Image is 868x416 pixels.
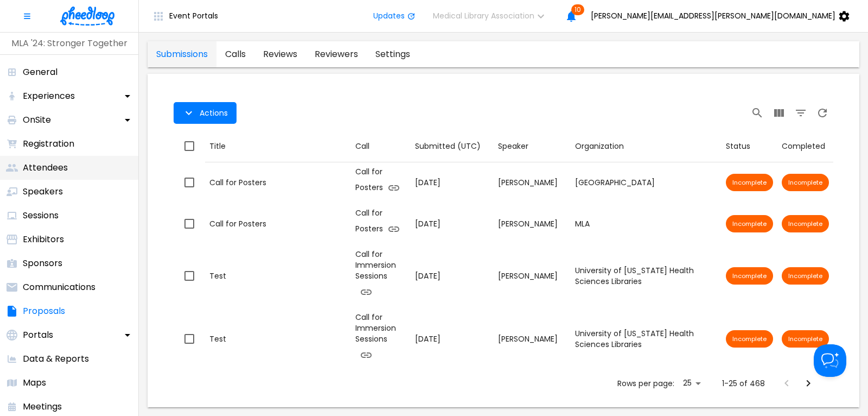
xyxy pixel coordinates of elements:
p: [DATE] [415,218,489,230]
p: Sponsors [23,257,62,270]
button: Sort [411,136,485,156]
p: Maps [23,376,46,389]
p: Meetings [23,400,62,413]
span: Incomplete [782,178,829,187]
div: University of [US_STATE] Health Sciences Libraries [575,265,717,287]
div: [PERSON_NAME] [498,270,566,281]
button: [PERSON_NAME][EMAIL_ADDRESS][PERSON_NAME][DOMAIN_NAME] [582,5,864,27]
span: Incomplete [782,219,829,228]
div: Call for Posters [355,166,406,199]
p: 1-25 of 468 [722,378,765,389]
div: Speaker [498,140,566,153]
span: Incomplete [726,178,773,187]
p: Speakers [23,185,63,198]
img: logo [60,7,114,26]
div: Call for Immersion Sessions [355,312,406,366]
div: University of [US_STATE] Health Sciences Libraries [575,328,717,350]
span: Incomplete [726,219,773,228]
button: Updates [365,5,424,27]
div: Table Toolbar [174,96,833,130]
button: View Columns [768,102,790,124]
div: [PERSON_NAME] [498,177,566,188]
div: Call [355,140,406,153]
p: [DATE] [415,333,489,345]
div: [GEOGRAPHIC_DATA] [575,177,717,188]
span: Incomplete [726,272,773,280]
div: Test [209,270,347,281]
div: Call for Posters [355,207,406,240]
p: [DATE] [415,177,489,188]
p: Sessions [23,209,59,222]
p: Proposals [23,305,65,318]
p: OnSite [23,114,51,127]
p: Communications [23,281,95,294]
div: Organization [575,140,624,153]
div: 25 [679,375,705,391]
p: Experiences [23,90,75,103]
button: Filter Table [790,102,812,124]
p: Registration [23,137,74,150]
a: proposals-tab-reviewers [306,41,367,67]
div: Proposal submission has not been completed [726,174,773,191]
div: Submitted (UTC) [415,140,481,153]
span: Incomplete [726,335,773,343]
span: Refresh Page [812,106,833,118]
button: Search [746,102,768,124]
button: Event Portals [143,5,227,27]
a: proposals-tab-calls [216,41,254,67]
div: Submission is incomplete [782,267,829,285]
span: 10 [571,4,584,15]
a: proposals-tab-submissions [148,41,216,67]
p: General [23,66,58,79]
p: [DATE] [415,270,489,282]
p: MLA '24: Stronger Together [4,37,134,50]
button: Actions [174,102,237,124]
button: 10 [560,5,582,27]
div: Call for Posters [209,218,347,229]
div: Proposal submission has not been completed [726,330,773,348]
a: proposals-tab-reviews [254,41,306,67]
button: Medical Library Association [424,5,560,27]
span: Incomplete [782,335,829,343]
div: Submission is incomplete [782,215,829,232]
a: proposals-tab-settings [367,41,419,67]
div: Call for Posters [209,177,347,188]
div: Proposal submission has not been completed [726,267,773,285]
div: Completed [782,140,829,153]
div: MLA [575,218,717,229]
span: Actions [200,109,228,117]
span: Event Portals [169,11,218,20]
div: Submission is incomplete [782,330,829,348]
div: Submission is incomplete [782,174,829,191]
div: Title [209,140,347,153]
span: [PERSON_NAME][EMAIL_ADDRESS][PERSON_NAME][DOMAIN_NAME] [591,11,835,20]
button: Refresh Page [812,102,833,124]
div: [PERSON_NAME] [498,218,566,229]
span: Medical Library Association [433,11,534,20]
button: Next Page [797,373,819,394]
div: Status [726,140,773,153]
div: Call for Immersion Sessions [355,249,406,303]
p: Attendees [23,161,68,174]
div: Proposal submission has not been completed [726,215,773,232]
p: Portals [23,329,53,342]
span: Incomplete [782,272,829,280]
iframe: Help Scout Beacon - Open [814,344,846,377]
div: Test [209,333,347,344]
button: Sort [571,136,628,156]
div: [PERSON_NAME] [498,333,566,344]
p: Rows per page: [617,378,674,389]
div: proposals tabs [148,41,419,67]
p: Data & Reports [23,352,89,365]
span: Updates [373,11,405,20]
p: Exhibitors [23,233,64,246]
